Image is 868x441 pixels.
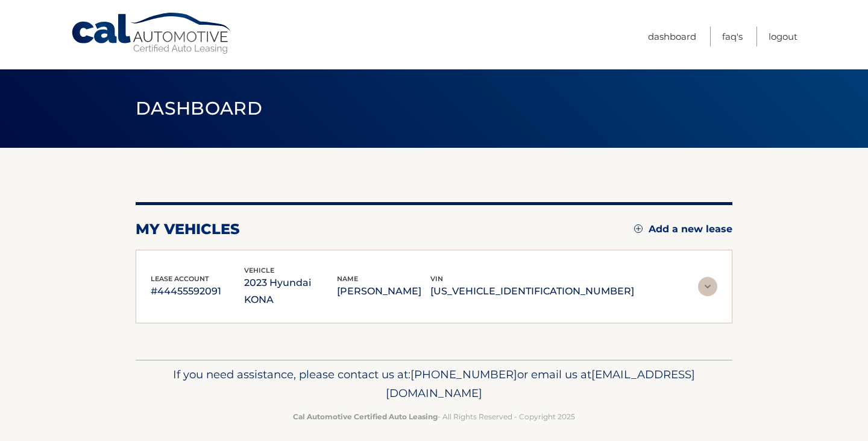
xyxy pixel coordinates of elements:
[337,274,358,283] span: name
[143,410,725,423] p: - All Rights Reserved - Copyright 2025
[136,220,240,238] h2: my vehicles
[634,224,643,233] img: add.svg
[410,367,517,381] span: [PHONE_NUMBER]
[634,223,732,235] a: Add a new lease
[151,283,244,300] p: #44455592091
[698,277,717,296] img: accordion-rest.svg
[648,27,696,46] a: Dashboard
[293,412,438,421] strong: Cal Automotive Certified Auto Leasing
[136,97,262,119] span: Dashboard
[722,27,743,46] a: FAQ's
[430,283,634,300] p: [US_VEHICLE_IDENTIFICATION_NUMBER]
[430,274,443,283] span: vin
[337,283,430,300] p: [PERSON_NAME]
[143,365,725,404] p: If you need assistance, please contact us at: or email us at
[244,266,274,274] span: vehicle
[71,12,233,55] a: Cal Automotive
[244,274,338,308] p: 2023 Hyundai KONA
[769,27,797,46] a: Logout
[151,274,209,283] span: lease account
